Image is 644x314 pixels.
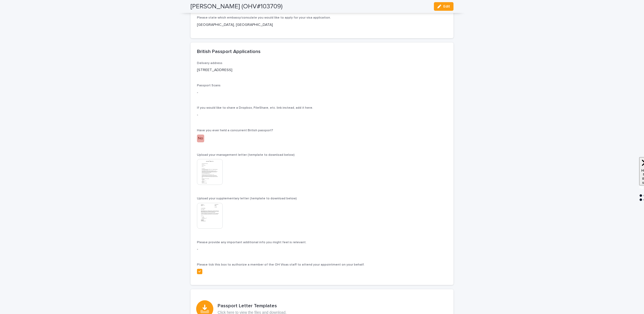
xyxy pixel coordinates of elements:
[434,2,453,11] button: Edit
[197,112,447,118] p: -
[197,153,295,157] span: Upload your management letter (template to download below)
[197,197,297,200] span: Upload your supplementary letter (template to download below)
[197,62,222,65] span: Delivery address
[197,129,273,132] span: Have you ever held a concurrent British passport?
[197,241,306,244] span: Please provide any important additional info you might feel is relevant.
[197,84,221,87] span: Passport Scans
[197,22,447,28] p: [GEOGRAPHIC_DATA], [GEOGRAPHIC_DATA]
[197,90,447,96] p: -
[191,3,283,10] h2: [PERSON_NAME] (OHV#103709)
[218,303,287,309] h3: Passport Letter Templates
[197,106,313,110] span: If you would like to share a Dropbox, FileShare, etc. link instead, add it here.
[197,263,364,266] span: Please tick this box to authorize a member of the OH Visas staff to attend your appointment on yo...
[197,135,204,142] div: No
[197,67,447,73] p: [STREET_ADDRESS]
[197,49,261,55] h2: British Passport Applications
[197,246,447,252] p: -
[443,5,450,8] span: Edit
[197,16,331,19] span: Please state which embassy/consulate you would like to apply for your visa application.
